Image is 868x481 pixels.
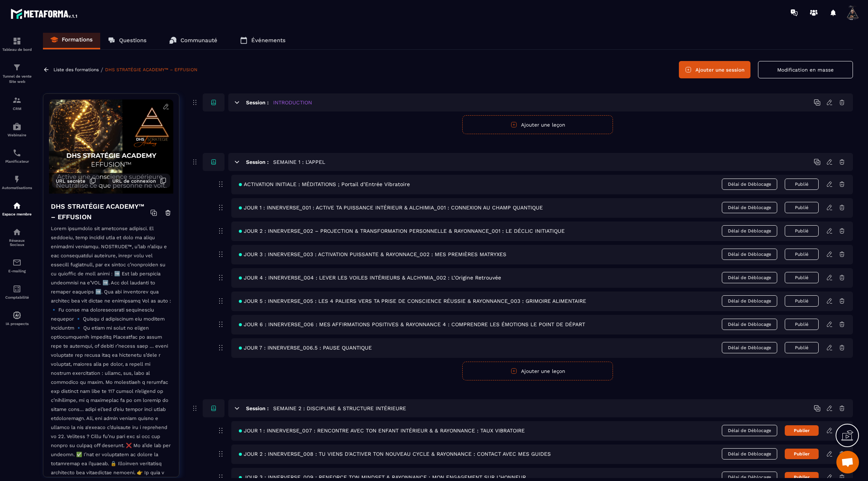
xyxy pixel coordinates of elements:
[273,99,312,106] h5: INTRODUCTION
[2,116,32,143] a: automationsautomationsWebinaire
[12,148,21,157] img: scheduler
[239,321,585,327] span: JOUR 6 : INNERVERSE_006 : MES AFFIRMATIONS POSITIVES & RAYONNANCE 4 : COMPRENDRE LES ÉMOTIONS LE ...
[2,107,32,111] p: CRM
[2,222,32,252] a: social-networksocial-networkRéseaux Sociaux
[12,37,21,46] img: formation
[2,238,32,247] p: Réseaux Sociaux
[722,425,777,436] span: Délai de Déblocage
[273,405,406,412] h5: SEMAINE 2 : DISCIPLINE & STRUCTURE INTÉRIEURE
[2,269,32,273] p: E-mailing
[2,47,32,52] p: Tableau de bord
[722,295,777,307] span: Délai de Déblocage
[836,451,859,473] div: Ouvrir le chat
[239,428,525,434] span: JOUR 1 : INNERVERSE_007 : RENCONTRE AVEC TON ENFANT INTÉRIEUR & & RAYONNANCE : TAUX VIBRATOIRE
[2,295,32,299] p: Comptabilité
[2,74,32,84] p: Tunnel de vente Site web
[239,298,586,304] span: JOUR 5 : INNERVERSE_005 : LES 4 PALIERS VERS TA PRISE DE CONSCIENCE RÉUSSIE & RAYONNANCE_003 : GR...
[12,175,21,184] img: automations
[2,186,32,190] p: Automatisations
[51,201,150,222] h4: DHS STRATÉGIE ACADEMY™ – EFFUSION
[239,451,551,457] span: JOUR 2 : INNERVERSE_008 : TU VIENS D'ACTIVER TON NOUVEAU CYCLE & RAYONNANCE : CONTACT AVEC MES GU...
[246,159,269,165] h6: Session :
[246,99,269,105] h6: Session :
[722,342,777,353] span: Délai de Déblocage
[785,342,819,353] button: Publié
[785,425,819,436] button: Publier
[232,31,293,49] a: Événements
[180,37,217,44] p: Communauté
[56,178,86,184] span: URL secrète
[239,181,410,187] span: ACTIVATION INITIALE : MÉDITATIONS ; Portail d’Entrée Vibratoire
[273,158,325,166] h5: SEMAINE 1 : L'APPEL
[2,90,32,116] a: formationformationCRM
[722,319,777,330] span: Délai de Déblocage
[722,448,777,460] span: Délai de Déblocage
[462,115,613,134] button: Ajouter une leçon
[112,178,156,184] span: URL de connexion
[785,249,819,260] button: Publié
[239,275,501,281] span: JOUR 4 : INNERVERSE_004 : LEVER LES VOILES INTÉRIEURS & ALCHYMIA_002 : L’Origine Retrouvée
[52,174,100,188] button: URL secrète
[2,57,32,90] a: formationformationTunnel de vente Site web
[239,345,372,351] span: JOUR 7 : INNERVERSE_006.5 : PAUSE QUANTIQUE
[119,37,147,44] p: Questions
[2,322,32,326] p: IA prospects
[239,474,526,480] span: JOUR 3 : INNERVERSE_009 : RENFORCE TON MINDSET & RAYONNANCE : MON ENGAGEMENT SUR L’HONNEUR
[11,7,78,20] img: logo
[2,133,32,137] p: Webinaire
[2,252,32,279] a: emailemailE-mailing
[49,99,173,194] img: background
[785,449,819,459] button: Publier
[2,279,32,305] a: accountantaccountantComptabilité
[785,179,819,190] button: Publié
[12,258,21,267] img: email
[785,319,819,330] button: Publié
[162,31,225,49] a: Communauté
[251,37,286,44] p: Événements
[239,228,565,234] span: JOUR 2 : INNERVERSE_002 – PROJECTION & TRANSFORMATION PERSONNELLE & RAYONNANCE_001 : LE DÉCLIC IN...
[785,225,819,237] button: Publié
[100,31,154,49] a: Questions
[246,405,269,411] h6: Session :
[12,96,21,105] img: formation
[62,36,93,43] p: Formations
[785,272,819,283] button: Publié
[239,251,506,257] span: JOUR 3 : INNERVERSE_003 : ACTIVATION PUISSANTE & RAYONNACE_002 : MES PREMIÈRES MATRYXES
[12,122,21,131] img: automations
[2,195,32,222] a: automationsautomationsEspace membre
[785,295,819,307] button: Publié
[722,272,777,283] span: Délai de Déblocage
[43,31,100,49] a: Formations
[105,67,197,72] a: DHS STRATÉGIE ACADEMY™ – EFFUSION
[2,143,32,169] a: schedulerschedulerPlanificateur
[12,201,21,210] img: automations
[722,179,777,190] span: Délai de Déblocage
[758,61,853,78] button: Modification en masse
[722,249,777,260] span: Délai de Déblocage
[12,311,21,320] img: automations
[722,225,777,237] span: Délai de Déblocage
[239,205,543,211] span: JOUR 1 : INNERVERSE_001 : ACTIVE TA PUISSANCE INTÉRIEUR & ALCHIMIA_001 : CONNEXION AU CHAMP QUANT...
[108,174,170,188] button: URL de connexion
[722,202,777,213] span: Délai de Déblocage
[12,228,21,237] img: social-network
[679,61,750,78] button: Ajouter une session
[462,362,613,380] button: Ajouter une leçon
[2,212,32,216] p: Espace membre
[101,66,103,73] span: /
[2,31,32,57] a: formationformationTableau de bord
[2,159,32,163] p: Planificateur
[785,202,819,213] button: Publié
[2,169,32,195] a: automationsautomationsAutomatisations
[53,67,99,72] a: Liste des formations
[12,63,21,72] img: formation
[12,284,21,293] img: accountant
